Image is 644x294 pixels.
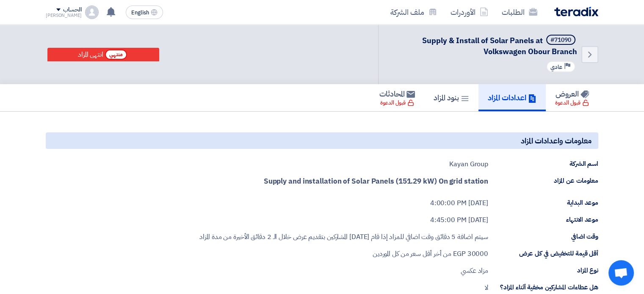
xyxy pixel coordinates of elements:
div: نوع المزاد [488,266,598,275]
h5: اعدادات المزاد [488,93,536,102]
span: عادي [550,63,562,71]
a: ملف الشركة [384,2,444,22]
div: موعد الانتهاء [488,215,598,225]
a: Open chat [608,260,634,286]
div: هل عطاءات المشاركين مخفية أثناء المزاد؟ [488,283,598,292]
h5: المحادثات [379,89,415,99]
div: مزاد عكسي [461,266,488,276]
span: منتهي [105,49,127,60]
div: قبول الدعوة [380,99,414,107]
div: انتهى المزاد [78,49,103,60]
div: الحساب [63,6,81,14]
span: Supply & Install of Solar Panels at Volkswagen Obour Branch [422,35,577,57]
div: موعد البداية [488,198,598,208]
div: لا [485,283,488,293]
div: وقت اضافي [488,232,598,242]
div: [DATE] 4:00:00 PM [430,198,488,208]
div: #71090 [550,37,571,43]
div: Kayan Group [449,159,488,169]
div: اسم الشركة [488,159,598,169]
a: بنود المزاد [424,84,478,111]
h5: Supply & Install of Solar Panels at Volkswagen Obour Branch [389,35,577,57]
a: المحادثات قبول الدعوة [370,84,424,111]
div: سيتم اضافة 5 دقائق وقت اضافي للمزاد إذا قام [DATE] المشاركين بتقديم عرض خلال الـ 2 دقائق الأخيرة ... [199,232,488,242]
h5: بنود المزاد [434,93,469,102]
div: أقل قيمة للتخفيض في كل عرض [488,249,598,258]
img: Teradix logo [554,7,598,16]
a: اعدادات المزاد [478,84,546,111]
img: profile_test.png [85,5,99,19]
h5: معلومات واعدادات المزاد [46,132,598,149]
h5: العروض [556,89,589,99]
a: العروض قبول الدعوة [546,84,598,111]
div: [DATE] 4:45:00 PM [430,215,488,225]
span: 30000 [467,249,488,259]
strong: Supply and installation of Solar Panels (151.29 kW) On grid station [264,176,488,187]
span: EGP [453,249,466,259]
span: English [131,10,149,16]
div: [PERSON_NAME] [46,13,82,18]
div: معلومات عن المزاد [488,176,598,186]
button: English [126,5,163,19]
a: الطلبات [495,2,544,22]
a: الأوردرات [444,2,495,22]
span: من أخر أقل سعر من كل الموردين [373,249,451,259]
div: قبول الدعوة [555,99,589,107]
